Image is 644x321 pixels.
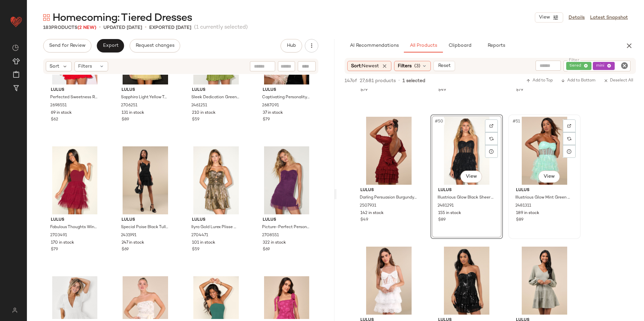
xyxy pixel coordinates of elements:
img: 11938921_2431611.jpg [355,247,423,315]
span: View [465,174,477,179]
span: 2481291 [438,203,454,209]
img: 11988601_2481311.jpg [511,117,578,185]
button: Request changes [130,39,180,52]
span: Lulus [360,187,417,193]
span: 2704471 [191,233,208,239]
span: Send for Review [49,43,86,48]
span: Hub [287,43,296,48]
span: 37 in stock [263,110,283,116]
span: Lulus [122,217,169,223]
span: 2481311 [515,203,531,209]
span: Reports [487,43,505,48]
span: $79 [516,87,523,93]
span: #50 [434,118,445,125]
span: 2507931 [360,203,376,209]
span: 2461251 [191,103,207,109]
span: Sapphira Light Yellow Tulle Tiered Cutout Mini Dress [121,95,169,101]
span: Lulus [263,87,311,93]
img: svg%3e [489,124,493,128]
span: 247 in stock [122,240,144,246]
span: Add to Top [526,78,553,83]
img: svg%3e [8,308,21,313]
img: 11905281_2436331.jpg [433,247,501,315]
span: 322 in stock [263,240,286,246]
span: Captivating Personality Pink Jacquard Bustier Mini Dress [262,95,310,101]
span: mini [596,63,607,69]
span: $59 [192,117,199,123]
img: svg%3e [43,14,50,21]
button: View [538,171,560,183]
span: Lulus [192,87,240,93]
span: Lulus [192,217,240,223]
a: Latest Snapshot [590,14,628,21]
span: $79 [263,117,270,123]
span: Request changes [135,43,174,48]
img: 11844081_2431991.jpg [116,146,175,214]
img: svg%3e [567,137,571,141]
span: 189 in stock [516,210,539,216]
span: Picture-Perfect Persona Purple Mesh Bow Ruched Mini Dress [262,224,310,230]
span: (3) [414,63,420,70]
span: Clipboard [448,43,471,48]
span: $69 [122,247,129,253]
span: Lulus [516,187,573,193]
span: Perfected Sweetness Red Pleated Tiered Mini Dress [50,95,98,101]
span: 210 in stock [192,110,216,116]
span: 2703491 [50,233,67,239]
span: 1 selected [402,77,425,84]
span: 2687091 [262,103,279,109]
span: View [543,174,554,179]
button: View [535,12,563,23]
span: $89 [122,117,129,123]
span: 183 [43,25,51,30]
span: Darling Persuasion Burgundy Lace Puff Sleeve Tiered Mini Dress [360,195,417,201]
button: Export [97,39,124,52]
img: heart_red.DM2ytmEG.svg [9,15,23,28]
p: updated [DATE] [103,24,142,31]
button: Reset [433,61,455,71]
img: 11891041_2432771.jpg [511,247,578,315]
span: Filters [78,63,92,70]
span: Lulus [51,217,99,223]
img: 11989021_2507931.jpg [355,117,423,185]
span: $49 [360,217,368,223]
span: (1 currently selected) [194,24,248,32]
a: Details [569,14,585,21]
span: Ilyra Gold Lurex Plisse Cutout Strapless Mini Dress [191,224,239,230]
span: 2431991 [121,233,136,239]
span: $59 [192,247,199,253]
span: Lulus [122,87,169,93]
span: 147 of [345,77,357,84]
span: Lulus [51,87,99,93]
button: Deselect All [601,77,636,85]
span: Add to Bottom [561,78,595,83]
span: tiered [570,63,584,69]
span: (2 New) [77,25,96,30]
span: 142 in stock [360,210,384,216]
span: All Products [410,43,437,48]
span: Deselect All [604,78,633,83]
span: Illustrious Glow Mint Green Sheer Tulle Sequin Tiered Mini Dress [515,195,572,201]
span: Homecoming: Tiered Dresses [53,11,192,25]
span: Lulus [263,217,311,223]
span: #51 [512,118,521,125]
span: 131 in stock [122,110,144,116]
p: Exported [DATE] [149,24,191,31]
span: 101 in stock [192,240,215,246]
img: 2481291_2_02_front_Retakes_2025-07-24.jpg [433,117,501,185]
span: • [145,24,147,32]
span: $79 [360,87,367,93]
span: View [539,15,550,20]
button: Add to Bottom [558,77,598,85]
span: 2706251 [121,103,137,109]
img: svg%3e [567,124,571,128]
img: 2703491_01_hero_2025-07-14.jpg [45,146,104,214]
img: 2704471_01_hero_2025-08-12.jpg [187,146,245,214]
span: Illustrious Glow Black Sheer Tulle Sequin Tiered Mini Dress [438,195,494,201]
img: 2708551_01_hero_2025-07-31.jpg [257,146,316,214]
span: Export [102,43,118,48]
span: 27,681 products [360,77,396,84]
span: $69 [263,247,270,253]
span: 69 in stock [51,110,72,116]
span: $89 [516,217,523,223]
